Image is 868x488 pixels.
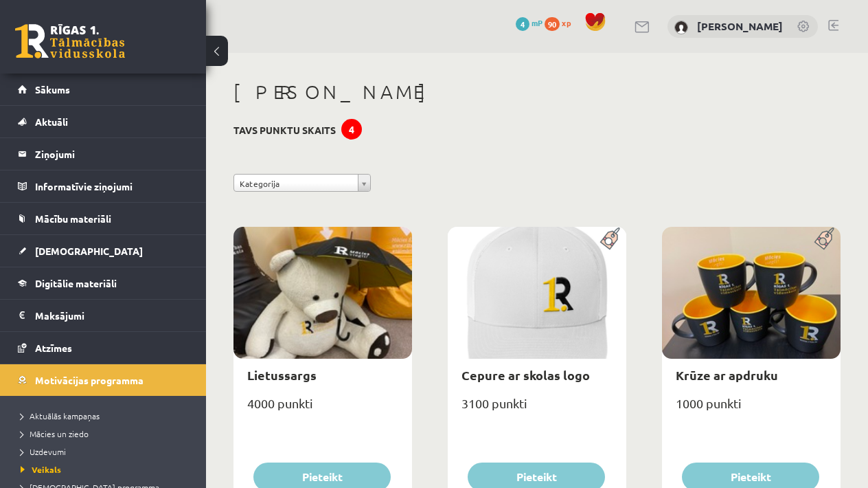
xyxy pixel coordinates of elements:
span: Mācību materiāli [35,212,111,225]
a: Uzdevumi [21,445,192,458]
span: Aktuāli [35,115,68,128]
a: 4 mP [516,17,542,28]
a: Lietussargs [247,367,317,383]
a: Mācību materiāli [18,203,189,234]
legend: Ziņojumi [35,138,189,170]
span: xp [562,17,571,28]
span: [DEMOGRAPHIC_DATA] [35,245,143,257]
a: Rīgas 1. Tālmācības vidusskola [15,24,125,58]
a: [DEMOGRAPHIC_DATA] [18,235,189,267]
a: Aktuālās kampaņas [21,410,192,422]
a: Aktuāli [18,106,189,137]
legend: Maksājumi [35,300,189,331]
a: Informatīvie ziņojumi [18,170,189,202]
a: Cepure ar skolas logo [461,367,590,383]
span: Motivācijas programma [35,374,144,386]
span: Digitālie materiāli [35,277,117,289]
a: Motivācijas programma [18,364,189,396]
a: Digitālie materiāli [18,267,189,299]
span: Mācies un ziedo [21,428,89,439]
div: 4000 punkti [233,392,412,426]
span: Veikals [21,464,61,475]
span: Uzdevumi [21,446,66,457]
a: 90 xp [545,17,578,28]
a: Krūze ar apdruku [676,367,778,383]
span: 90 [545,17,560,31]
legend: Informatīvie ziņojumi [35,170,189,202]
span: Aktuālās kampaņas [21,410,100,421]
img: Populāra prece [595,227,626,250]
img: Populāra prece [810,227,841,250]
span: mP [532,17,542,28]
span: Kategorija [240,175,352,192]
a: Atzīmes [18,332,189,364]
a: Kategorija [233,174,371,192]
a: Ziņojumi [18,138,189,170]
img: Patrīcija Nikola Kirika [674,21,688,34]
div: 1000 punkti [662,392,841,426]
a: [PERSON_NAME] [697,19,783,33]
a: Maksājumi [18,300,189,331]
div: 4 [341,119,362,140]
span: Sākums [35,83,70,96]
h3: Tavs punktu skaits [233,124,336,136]
span: Atzīmes [35,342,72,354]
a: Mācies un ziedo [21,428,192,440]
div: 3100 punkti [448,392,626,426]
a: Sākums [18,74,189,105]
a: Veikals [21,463,192,476]
span: 4 [516,17,529,31]
h1: [PERSON_NAME] [233,80,841,104]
